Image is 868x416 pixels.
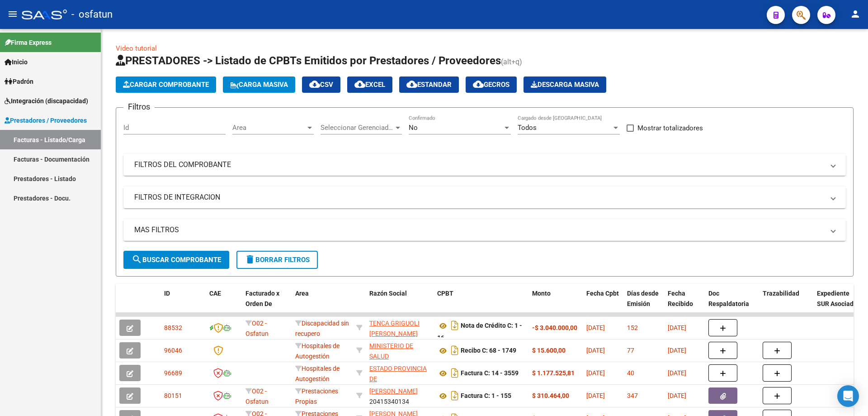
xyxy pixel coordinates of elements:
[245,387,269,416] span: O02 - Osfatun Propio
[347,77,392,93] button: EXCEL
[449,366,461,380] i: Descargar documento
[230,81,288,89] span: Carga Masiva
[164,290,170,297] span: ID
[850,9,861,19] mat-icon: person
[627,290,659,307] span: Días desde Emisión
[586,290,619,297] span: Fecha Cpbt
[295,290,309,297] span: Area
[406,81,452,89] span: Estandar
[524,77,606,93] app-download-masive: Descarga masiva de comprobantes (adjuntos)
[532,347,566,354] strong: $ 15.600,00
[164,324,182,331] span: 88532
[302,77,340,93] button: CSV
[627,369,634,377] span: 40
[369,320,420,337] span: TENCA GRIGUOLI [PERSON_NAME]
[532,392,569,399] strong: $ 310.464,00
[409,124,418,132] span: No
[160,284,206,324] datatable-header-cell: ID
[7,9,18,19] mat-icon: menu
[295,365,340,383] span: Hospitales de Autogestión
[449,318,461,333] i: Descargar documento
[164,347,182,354] span: 96046
[668,324,686,331] span: [DATE]
[501,57,522,66] span: (alt+q)
[627,324,638,331] span: 152
[623,284,664,324] datatable-header-cell: Días desde Emisión
[817,290,857,307] span: Expediente SUR Asociado
[518,124,537,132] span: Todos
[532,324,577,331] strong: -$ 3.040.000,00
[837,385,859,407] div: Open Intercom Messenger
[437,290,453,297] span: CPBT
[5,77,33,86] span: Padrón
[123,100,155,113] h3: Filtros
[531,81,599,89] span: Descarga Masiva
[473,81,509,89] span: Gecros
[668,347,686,354] span: [DATE]
[309,81,333,89] span: CSV
[134,160,824,170] mat-panel-title: FILTROS DEL COMPROBANTE
[813,284,863,324] datatable-header-cell: Expediente SUR Asociado
[627,347,634,354] span: 77
[134,225,824,235] mat-panel-title: MAS FILTROS
[123,154,846,176] mat-expansion-panel-header: FILTROS DEL COMPROBANTE
[295,320,349,337] span: Discapacidad sin recupero
[71,5,113,24] span: - osfatun
[668,392,686,399] span: [DATE]
[586,324,605,331] span: [DATE]
[132,254,142,265] mat-icon: search
[449,343,461,358] i: Descargar documento
[206,284,242,324] datatable-header-cell: CAE
[116,54,501,67] span: PRESTADORES -> Listado de CPBTs Emitidos por Prestadores / Proveedores
[434,284,528,324] datatable-header-cell: CPBT
[123,219,846,241] mat-expansion-panel-header: MAS FILTROS
[366,284,434,324] datatable-header-cell: Razón Social
[132,256,221,264] span: Buscar Comprobante
[461,347,516,354] strong: Recibo C: 68 - 1749
[369,365,430,393] span: ESTADO PROVINCIA DE [GEOGRAPHIC_DATA]
[627,392,638,399] span: 347
[295,342,340,360] span: Hospitales de Autogestión
[586,347,605,354] span: [DATE]
[116,77,216,93] button: Cargar Comprobante
[245,256,310,264] span: Borrar Filtros
[5,57,28,67] span: Inicio
[532,369,575,377] strong: $ 1.177.525,81
[245,320,269,348] span: O02 - Osfatun Propio
[437,322,522,342] strong: Nota de Crédito C: 1 - 16
[5,96,88,106] span: Integración (discapacidad)
[586,392,605,399] span: [DATE]
[759,284,813,324] datatable-header-cell: Trazabilidad
[668,290,693,307] span: Fecha Recibido
[369,318,430,337] div: 27233699131
[473,79,484,90] mat-icon: cloud_download
[583,284,623,324] datatable-header-cell: Fecha Cpbt
[369,341,430,360] div: 30999257182
[528,284,583,324] datatable-header-cell: Monto
[524,77,606,93] button: Descarga Masiva
[664,284,705,324] datatable-header-cell: Fecha Recibido
[242,284,292,324] datatable-header-cell: Facturado x Orden De
[369,363,430,383] div: 30673377544
[369,386,430,405] div: 20415340134
[369,387,418,395] span: [PERSON_NAME]
[461,392,511,400] strong: Factura C: 1 - 155
[245,290,279,307] span: Facturado x Orden De
[209,290,221,297] span: CAE
[236,251,318,269] button: Borrar Filtros
[123,251,229,269] button: Buscar Comprobante
[309,79,320,90] mat-icon: cloud_download
[5,38,52,48] span: Firma Express
[134,192,824,202] mat-panel-title: FILTROS DE INTEGRACION
[399,77,459,93] button: Estandar
[369,290,407,297] span: Razón Social
[5,115,87,125] span: Prestadores / Proveedores
[223,77,295,93] button: Carga Masiva
[461,370,519,377] strong: Factura C: 14 - 3559
[321,124,394,132] span: Seleccionar Gerenciador
[637,123,703,134] span: Mostrar totalizadores
[354,79,365,90] mat-icon: cloud_download
[123,186,846,208] mat-expansion-panel-header: FILTROS DE INTEGRACION
[123,81,209,89] span: Cargar Comprobante
[295,387,338,405] span: Prestaciones Propias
